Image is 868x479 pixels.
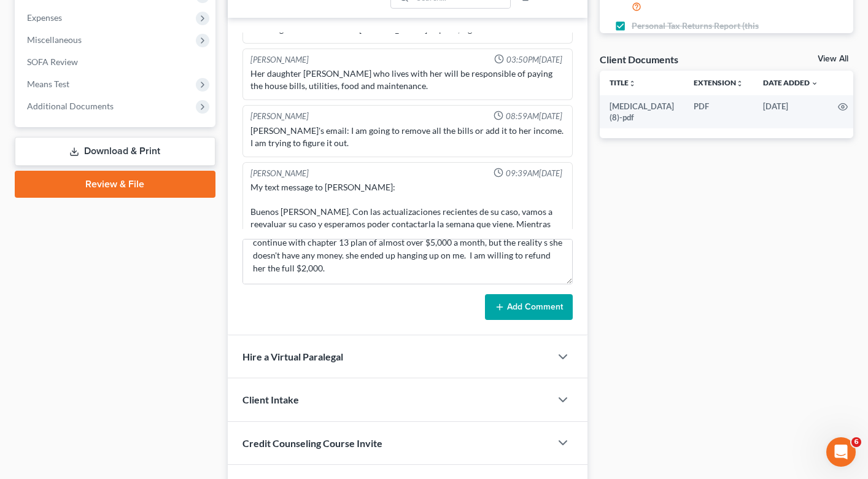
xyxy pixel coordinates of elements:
span: Additional Documents [27,101,114,111]
button: go back [8,5,31,28]
td: [MEDICAL_DATA] (8)-pdf [600,95,684,129]
span: 08:59AM[DATE] [506,111,562,122]
div: [PERSON_NAME] [250,54,309,66]
span: Expenses [27,12,62,23]
a: SOFA Review [17,51,215,73]
button: Start recording [78,385,88,395]
i: expand_more [811,80,818,87]
h1: [PERSON_NAME] [60,6,139,15]
button: Add Comment [485,294,573,320]
button: Home [192,5,215,28]
div: 🚨ATTN: [GEOGRAPHIC_DATA] of [US_STATE]The court has added a new Credit Counseling Field that we n... [10,96,201,225]
button: Send a message… [211,380,230,400]
button: Upload attachment [58,385,68,395]
button: Emoji picker [19,385,29,395]
p: Active 2h ago [60,15,114,28]
a: Extensionunfold_more [694,78,743,87]
span: Hire a Virtual Paralegal [242,351,343,362]
div: [PERSON_NAME] [250,168,309,179]
span: Credit Counseling Course Invite [242,437,382,449]
span: Means Test [27,79,69,89]
i: unfold_more [629,80,636,87]
span: 09:39AM[DATE] [506,168,562,179]
div: [PERSON_NAME] • 16h ago [20,228,121,235]
div: Her daughter [PERSON_NAME] who lives with her will be responsible of paying the house bills, util... [250,68,565,92]
span: Client Intake [242,394,299,405]
textarea: Message… [10,359,235,380]
a: Date Added expand_more [763,78,818,87]
a: Download & Print [15,137,215,166]
div: The court has added a new Credit Counseling Field that we need to update upon filing. Please remo... [20,134,192,218]
div: [PERSON_NAME]'s email: I am going to remove all the bills or add it to her income. I am trying to... [250,125,565,149]
div: Close [215,5,238,27]
img: Profile image for Katie [35,7,55,26]
td: [DATE] [753,95,828,129]
div: Katie says… [10,96,236,252]
a: Review & File [15,171,215,198]
b: 🚨ATTN: [GEOGRAPHIC_DATA] of [US_STATE] [20,104,175,127]
button: Gif picker [39,385,48,395]
span: 03:50PM[DATE] [506,54,562,66]
td: PDF [684,95,753,129]
div: My text message to [PERSON_NAME]: Buenos [PERSON_NAME]. Con las actualizaciones recientes de su c... [250,181,565,255]
div: Client Documents [600,53,678,66]
span: Miscellaneous [27,34,82,45]
i: unfold_more [736,80,743,87]
a: Titleunfold_more [610,78,636,87]
iframe: Intercom live chat [826,437,856,467]
span: SOFA Review [27,56,78,67]
div: [PERSON_NAME] [250,111,309,122]
span: 6 [851,437,861,447]
a: View All [818,55,848,63]
span: Personal Tax Returns Report (this year) [632,20,780,44]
